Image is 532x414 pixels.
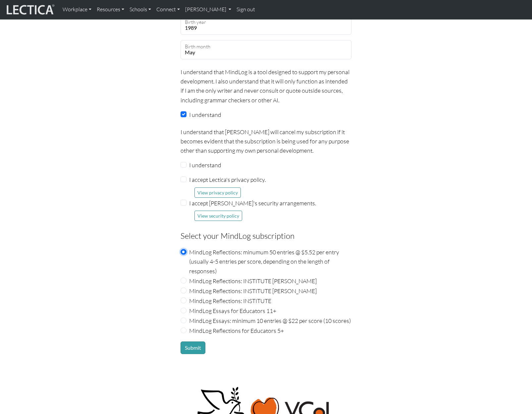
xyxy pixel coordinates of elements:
label: MindLog Reflections: INSTITUTE [PERSON_NAME] [189,286,317,295]
p: I understand that [PERSON_NAME] will cancel my subscription if it becomes evident that the subscr... [181,127,351,155]
label: MindLog Essays: minimum 10 entries @ $22 per score (10 scores) [189,316,351,325]
label: I understand [189,110,221,119]
a: Sign out [234,3,258,17]
button: Submit [181,341,205,354]
a: [PERSON_NAME] [183,3,234,17]
label: MindLog Reflections: minumum 50 entries @ $5.52 per entry (usually 4-5 entries per score, dependi... [189,247,351,275]
label: I accept Lectica's privacy policy. [189,175,266,184]
legend: Select your MindLog subscription [181,230,351,242]
img: lecticalive [5,3,55,16]
a: Connect [154,3,183,17]
label: MindLog Essays for Educators 11+ [189,306,276,315]
label: I accept [PERSON_NAME]'s security arrangements. [189,198,316,208]
label: I understand [189,160,221,170]
a: Resources [94,3,127,17]
button: View privacy policy [194,187,241,198]
label: MindLog Reflections: INSTITUTE [189,296,271,305]
button: View security policy [194,211,242,221]
label: MindLog Reflections: INSTITUTE [PERSON_NAME] [189,276,317,285]
a: Workplace [60,3,94,17]
label: MindLog Reflections for Educators 5+ [189,326,284,335]
a: Schools [127,3,154,17]
p: I understand that MindLog is a tool designed to support my personal development. I also understan... [181,67,351,105]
